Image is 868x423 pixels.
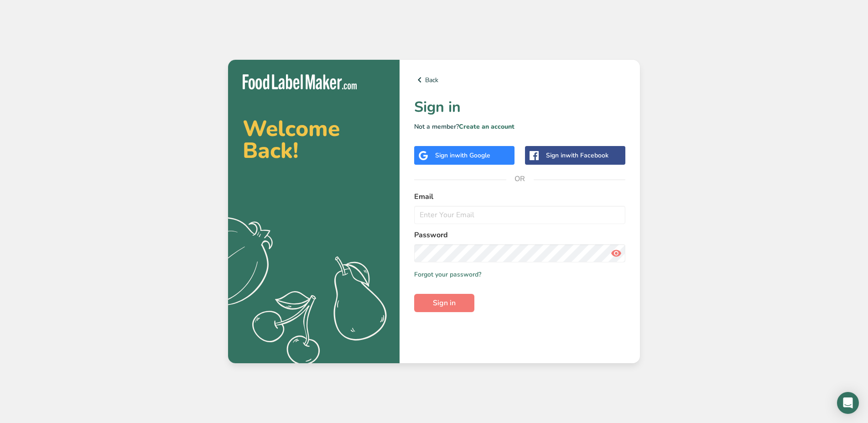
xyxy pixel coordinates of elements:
[414,270,481,279] a: Forgot your password?
[506,165,534,193] span: OR
[435,151,490,160] div: Sign in
[455,151,490,160] span: with Google
[414,206,625,224] input: Enter Your Email
[459,122,515,131] a: Create an account
[414,294,474,312] button: Sign in
[414,191,625,202] label: Email
[414,230,625,240] label: Password
[566,151,608,160] span: with Facebook
[243,118,385,162] h2: Welcome Back!
[546,151,608,160] div: Sign in
[243,74,357,89] img: Food Label Maker
[414,122,625,131] p: Not a member?
[433,298,456,308] span: Sign in
[414,96,625,118] h1: Sign in
[414,74,625,85] a: Back
[837,392,859,414] div: Open Intercom Messenger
